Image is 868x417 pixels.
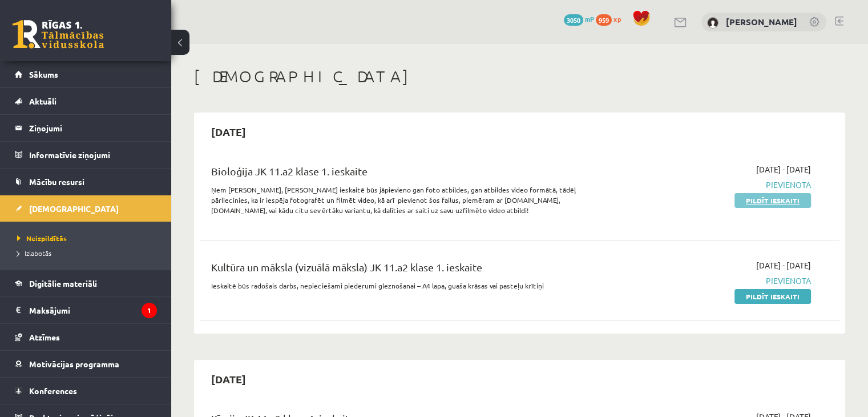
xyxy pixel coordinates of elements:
[623,275,811,287] span: Pievienota
[707,17,718,29] img: Kristīne Lazda
[734,193,811,208] a: Pildīt ieskaiti
[29,115,157,141] legend: Ziņojumi
[734,289,811,304] a: Pildīt ieskaiti
[29,278,97,288] span: Digitālie materiāli
[15,324,157,350] a: Atzīmes
[29,386,77,396] span: Konferences
[17,248,51,258] span: Izlabotās
[29,96,56,106] span: Aktuāli
[29,359,119,369] span: Motivācijas programma
[13,20,104,49] a: Rīgas 1. Tālmācības vidusskola
[15,61,157,87] a: Sākums
[29,177,84,187] span: Mācību resursi
[142,303,157,318] i: 1
[756,163,811,175] span: [DATE] - [DATE]
[726,16,797,27] a: [PERSON_NAME]
[613,14,621,23] span: xp
[17,234,67,243] span: Neizpildītās
[194,67,845,86] h1: [DEMOGRAPHIC_DATA]
[17,248,160,258] a: Izlabotās
[15,115,157,141] a: Ziņojumi
[29,69,58,79] span: Sākums
[15,270,157,296] a: Digitālie materiāli
[15,195,157,222] a: [DEMOGRAPHIC_DATA]
[29,332,60,342] span: Atzīmes
[200,118,257,145] h2: [DATE]
[585,14,594,23] span: mP
[211,259,605,280] div: Kultūra un māksla (vizuālā māksla) JK 11.a2 klase 1. ieskaite
[15,297,157,323] a: Maksājumi1
[211,280,605,291] p: Ieskaitē būs radošais darbs, nepieciešami piederumi gleznošanai – A4 lapa, guaša krāsas vai paste...
[564,14,583,26] span: 3050
[200,366,257,392] h2: [DATE]
[29,142,157,168] legend: Informatīvie ziņojumi
[756,259,811,271] span: [DATE] - [DATE]
[211,185,605,215] p: Ņem [PERSON_NAME], [PERSON_NAME] ieskaitē būs jāpievieno gan foto atbildes, gan atbildes video fo...
[15,88,157,114] a: Aktuāli
[596,14,627,23] a: 959 xp
[15,142,157,168] a: Informatīvie ziņojumi
[15,351,157,377] a: Motivācijas programma
[564,14,594,23] a: 3050 mP
[623,179,811,191] span: Pievienota
[17,233,160,243] a: Neizpildītās
[15,378,157,404] a: Konferences
[29,297,157,323] legend: Maksājumi
[29,203,119,214] span: [DEMOGRAPHIC_DATA]
[15,169,157,195] a: Mācību resursi
[211,163,605,185] div: Bioloģija JK 11.a2 klase 1. ieskaite
[596,14,612,26] span: 959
